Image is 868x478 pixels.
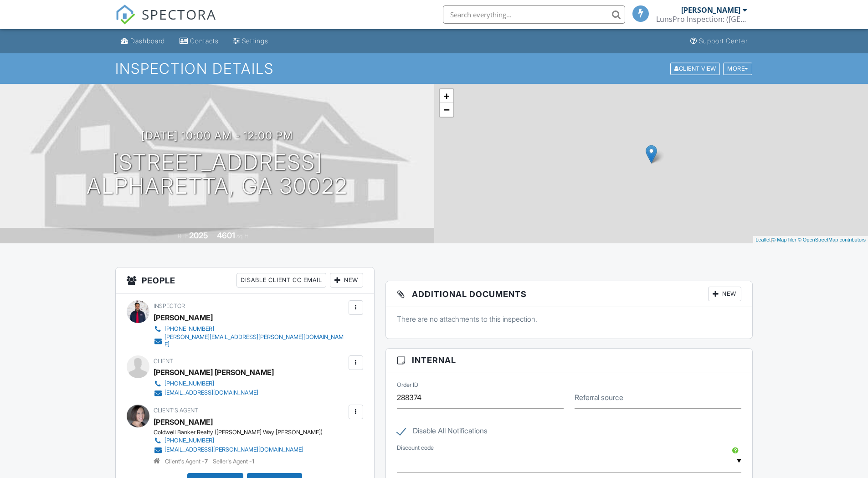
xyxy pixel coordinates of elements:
label: Discount code [397,444,434,452]
div: [PERSON_NAME] [PERSON_NAME] [154,365,274,379]
span: Built [178,233,188,240]
a: [PHONE_NUMBER] [154,379,267,388]
div: [PERSON_NAME] [154,415,213,429]
div: [PERSON_NAME][EMAIL_ADDRESS][PERSON_NAME][DOMAIN_NAME] [164,334,346,348]
div: Dashboard [130,37,165,45]
span: Client [154,358,173,365]
p: There are no attachments to this inspection. [397,314,742,324]
div: [PERSON_NAME] [681,5,740,15]
div: Disable Client CC Email [236,273,326,288]
a: Settings [230,33,272,50]
span: Client's Agent [154,407,198,414]
div: Settings [242,37,268,45]
strong: 1 [252,458,254,465]
a: © MapTiler [772,237,796,242]
div: [PERSON_NAME] [154,311,213,324]
div: | [753,236,868,244]
div: [PHONE_NUMBER] [164,437,214,444]
div: [PHONE_NUMBER] [164,325,214,333]
span: Seller's Agent - [213,458,254,465]
a: Leaflet [755,237,770,242]
a: [EMAIL_ADDRESS][PERSON_NAME][DOMAIN_NAME] [154,445,315,454]
h1: Inspection Details [115,61,753,77]
div: [EMAIL_ADDRESS][PERSON_NAME][DOMAIN_NAME] [164,446,303,453]
span: Inspector [154,303,185,309]
div: [EMAIL_ADDRESS][DOMAIN_NAME] [164,389,258,396]
label: Order ID [397,381,418,389]
div: Client View [670,62,720,75]
h3: People [116,267,374,293]
a: Contacts [176,33,222,50]
a: Client View [669,65,722,72]
h3: [DATE] 10:00 am - 12:00 pm [141,129,293,142]
div: Contacts [190,37,219,45]
a: Zoom in [440,89,453,103]
a: Zoom out [440,103,453,117]
h3: Internal [386,349,753,372]
div: More [723,62,752,75]
label: Disable All Notifications [397,427,488,438]
a: SPECTORA [115,12,216,31]
span: Client's Agent - [165,458,209,465]
h3: Additional Documents [386,281,753,307]
a: [PERSON_NAME][EMAIL_ADDRESS][PERSON_NAME][DOMAIN_NAME] [154,334,346,348]
div: LunsPro Inspection: (Atlanta) [656,15,747,24]
div: New [330,273,363,288]
strong: 7 [205,458,208,465]
label: Referral source [575,392,623,402]
div: [PHONE_NUMBER] [164,380,214,387]
a: © OpenStreetMap contributors [798,237,866,242]
a: [PHONE_NUMBER] [154,436,315,445]
a: Dashboard [117,33,169,50]
div: New [708,287,741,301]
div: 4601 [217,231,235,240]
img: The Best Home Inspection Software - Spectora [115,5,135,25]
div: Coldwell Banker Realty ([PERSON_NAME] Way [PERSON_NAME]) [154,429,323,436]
span: SPECTORA [142,5,216,24]
h1: [STREET_ADDRESS] Alpharetta, GA 30022 [87,150,348,199]
div: Support Center [699,37,748,45]
a: [EMAIL_ADDRESS][DOMAIN_NAME] [154,388,267,397]
input: Search everything... [443,5,625,24]
span: sq. ft. [236,233,249,240]
a: Support Center [687,33,751,50]
div: 2025 [189,231,208,240]
a: [PHONE_NUMBER] [154,324,346,334]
